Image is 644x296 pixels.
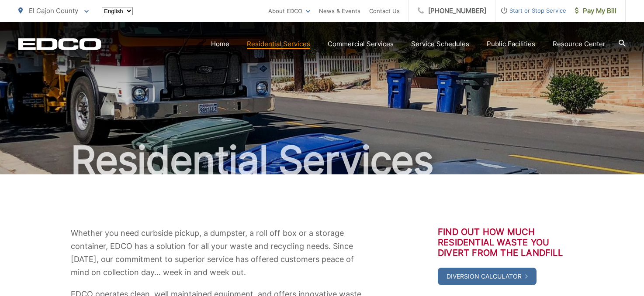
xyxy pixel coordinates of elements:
[18,139,626,182] h1: Residential Services
[247,39,310,49] a: Residential Services
[575,6,616,16] span: Pay My Bill
[438,268,537,285] a: Diversion Calculator
[319,6,360,16] a: News & Events
[18,38,101,50] a: EDCD logo. Return to the homepage.
[438,227,573,258] h3: Find out how much residential waste you divert from the landfill
[268,6,310,16] a: About EDCO
[71,227,364,279] p: Whether you need curbside pickup, a dumpster, a roll off box or a storage container, EDCO has a s...
[553,39,606,49] a: Resource Center
[29,7,78,15] span: El Cajon County
[487,39,535,49] a: Public Facilities
[369,6,400,16] a: Contact Us
[211,39,229,49] a: Home
[102,7,133,15] select: Select a language
[328,39,394,49] a: Commercial Services
[411,39,469,49] a: Service Schedules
